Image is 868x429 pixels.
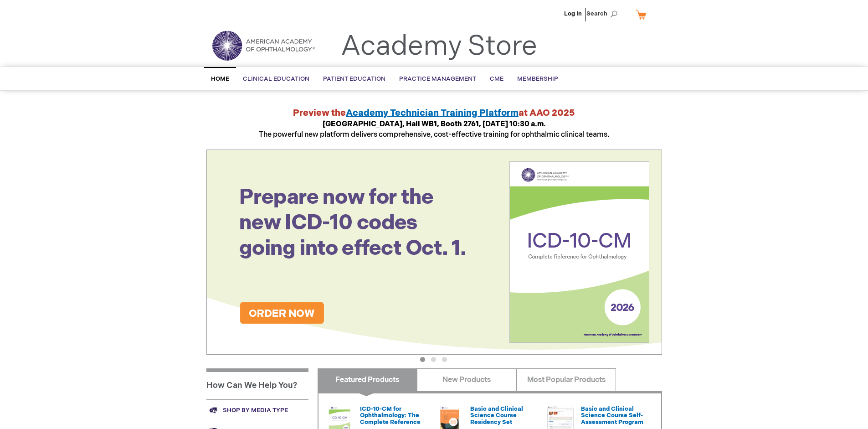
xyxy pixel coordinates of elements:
[517,75,558,83] span: Membership
[564,10,582,17] a: Log In
[581,405,643,426] a: Basic and Clinical Science Course Self-Assessment Program
[259,120,609,139] span: The powerful new platform delivers comprehensive, cost-effective training for ophthalmic clinical...
[243,75,309,83] span: Clinical Education
[470,405,523,426] a: Basic and Clinical Science Course Residency Set
[360,405,421,426] a: ICD-10-CM for Ophthalmology: The Complete Reference
[516,368,616,391] a: Most Popular Products
[293,108,575,119] strong: Preview the at AAO 2025
[399,75,476,83] span: Practice Management
[323,75,385,83] span: Patient Education
[341,30,537,63] a: Academy Store
[206,399,308,421] a: Shop by media type
[211,75,229,83] span: Home
[206,368,308,399] h1: How Can We Help You?
[442,357,447,362] button: 3 of 3
[420,357,425,362] button: 1 of 3
[346,108,519,119] a: Academy Technician Training Platform
[490,75,503,83] span: CME
[431,357,436,362] button: 2 of 3
[586,5,621,23] span: Search
[417,368,517,391] a: New Products
[318,368,417,391] a: Featured Products
[323,120,546,129] strong: [GEOGRAPHIC_DATA], Hall WB1, Booth 2761, [DATE] 10:30 a.m.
